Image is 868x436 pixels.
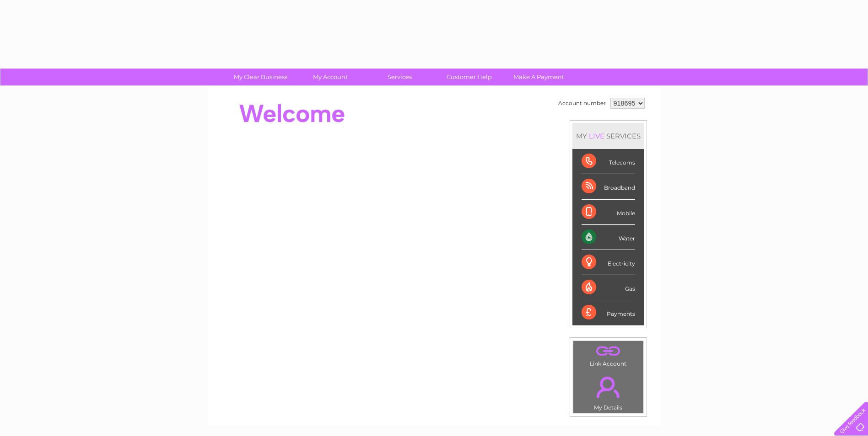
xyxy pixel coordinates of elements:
a: My Account [292,69,368,85]
div: LIVE [587,132,606,140]
a: . [576,371,641,403]
div: Electricity [582,250,635,275]
div: Telecoms [582,149,635,174]
a: . [576,343,641,359]
td: My Details [573,369,644,414]
a: Make A Payment [501,69,577,85]
div: MY SERVICES [572,123,644,149]
td: Link Account [573,340,644,369]
div: Water [582,225,635,250]
div: Payments [582,300,635,325]
td: Account number [556,96,608,111]
div: Gas [582,275,635,300]
div: Broadband [582,174,635,199]
a: Customer Help [431,69,507,85]
a: Services [362,69,437,85]
div: Mobile [582,200,635,225]
a: My Clear Business [223,69,298,85]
